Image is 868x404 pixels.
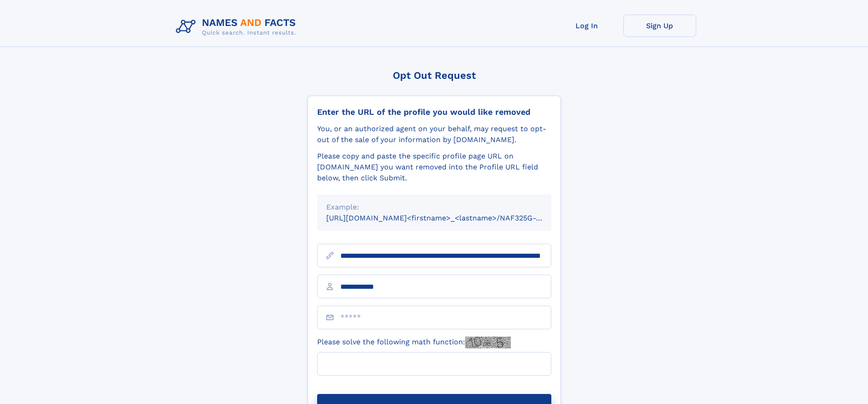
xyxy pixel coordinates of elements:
div: Please copy and paste the specific profile page URL on [DOMAIN_NAME] you want removed into the Pr... [317,151,551,184]
label: Please solve the following math function: [317,337,511,348]
div: You, or an authorized agent on your behalf, may request to opt-out of the sale of your informatio... [317,123,551,145]
div: Opt Out Request [308,70,561,81]
a: Log In [550,15,623,37]
img: Logo Names and Facts [172,15,303,39]
div: Example: [326,202,542,213]
small: [URL][DOMAIN_NAME]<firstname>_<lastname>/NAF325G-xxxxxxxx [326,214,569,222]
div: Enter the URL of the profile you would like removed [317,107,551,117]
a: Sign Up [623,15,696,37]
